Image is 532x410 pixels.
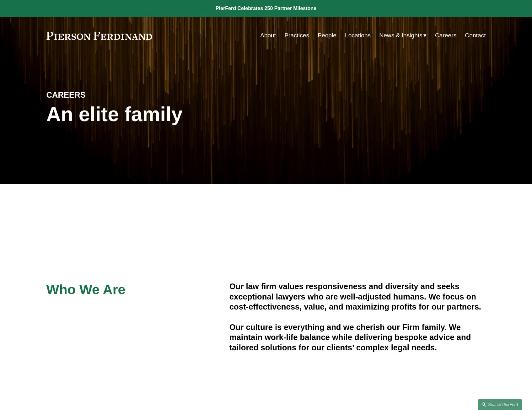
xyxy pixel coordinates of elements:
h1: An elite family [46,103,266,126]
a: About [260,30,276,41]
a: Contact [465,30,486,41]
a: Search this site [478,399,522,410]
h4: Our law firm values responsiveness and diversity and seeks exceptional lawyers who are well-adjus... [229,281,486,312]
a: folder dropdown [379,30,427,41]
h4: Our culture is everything and we cherish our Firm family. We maintain work-life balance while del... [229,322,486,353]
span: Who We Are [46,282,126,297]
span: News & Insights [379,30,422,41]
a: Practices [284,30,309,41]
a: Careers [435,30,456,41]
a: Locations [345,30,371,41]
a: People [318,30,336,41]
h4: CAREERS [46,90,156,100]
